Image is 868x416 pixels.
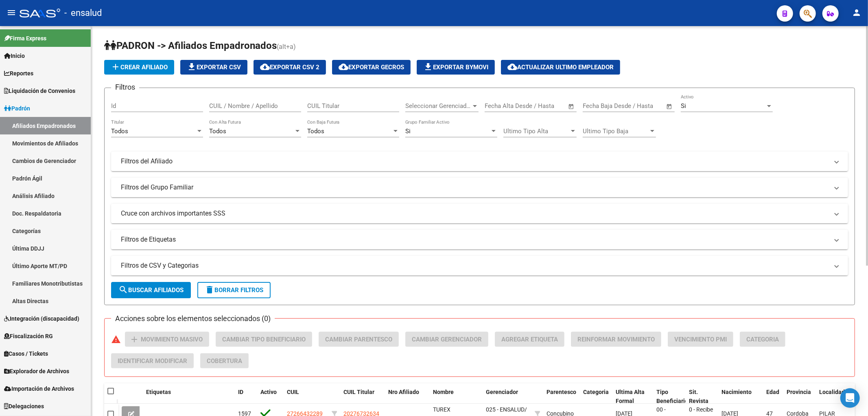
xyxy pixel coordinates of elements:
button: Exportar GECROS [332,60,411,75]
input: Fecha fin [623,102,662,110]
span: Borrar Filtros [205,286,263,294]
datatable-header-cell: Activo [257,383,284,410]
span: Ultimo Tipo Alta [503,128,569,135]
mat-icon: file_download [187,62,197,72]
span: CUIL [287,389,299,395]
mat-icon: file_download [423,62,433,72]
input: Fecha inicio [485,102,518,110]
mat-icon: warning [111,335,121,344]
span: Firma Express [4,34,46,43]
span: Cobertura [207,357,242,365]
mat-icon: menu [7,8,16,18]
span: Explorador de Archivos [4,367,69,376]
span: Si [405,128,411,135]
span: Ultimo Tipo Baja [583,128,649,135]
button: Cambiar Gerenciador [405,332,488,347]
datatable-header-cell: Gerenciador [483,383,531,410]
datatable-header-cell: CUIL Titular [340,383,385,410]
span: Casos / Tickets [4,349,48,358]
mat-expansion-panel-header: Filtros del Grupo Familiar [111,178,848,197]
button: Borrar Filtros [197,282,271,298]
button: Categoria [740,332,785,347]
span: Exportar CSV 2 [260,64,319,71]
datatable-header-cell: Sit. Revista [686,383,718,410]
mat-panel-title: Filtros del Afiliado [121,157,829,166]
span: Padrón [4,104,30,113]
span: Etiquetas [146,389,171,395]
datatable-header-cell: Nacimiento [718,383,763,410]
span: Todos [307,128,324,135]
button: Cobertura [200,353,249,368]
span: Agregar Etiqueta [501,336,558,343]
h3: Acciones sobre los elementos seleccionados (0) [111,313,275,324]
button: Identificar Modificar [111,353,194,368]
span: Exportar GECROS [339,64,404,71]
span: Categoria [746,336,779,343]
button: Open calendar [665,102,674,111]
span: Cambiar Parentesco [325,336,392,343]
span: Reportes [4,69,33,78]
span: Categoria [583,389,609,395]
button: Open calendar [567,102,576,111]
span: - ensalud [64,4,102,22]
span: Parentesco [547,389,576,395]
button: Exportar Bymovi [417,60,495,75]
mat-icon: person [852,8,861,18]
span: Vencimiento PMI [674,336,727,343]
span: CUIL Titular [343,389,374,395]
mat-panel-title: Filtros de Etiquetas [121,235,829,244]
span: Reinformar Movimiento [577,336,655,343]
datatable-header-cell: Nro Afiliado [385,383,430,410]
datatable-header-cell: CUIL [284,383,328,410]
h3: Filtros [111,81,139,93]
span: Buscar Afiliados [118,286,184,294]
mat-icon: cloud_download [339,62,348,72]
span: Cambiar Gerenciador [412,336,482,343]
span: Seleccionar Gerenciador [405,102,471,110]
mat-expansion-panel-header: Filtros de Etiquetas [111,230,848,249]
button: Agregar Etiqueta [495,332,564,347]
button: Cambiar Tipo Beneficiario [216,332,312,347]
button: Cambiar Parentesco [319,332,399,347]
span: Identificar Modificar [118,357,187,365]
span: Nro Afiliado [388,389,419,395]
mat-icon: search [118,285,128,295]
button: Actualizar ultimo Empleador [501,60,620,75]
span: Importación de Archivos [4,384,74,393]
mat-icon: delete [205,285,214,295]
span: 025 - ENSALUD [486,406,525,413]
span: Liquidación de Convenios [4,86,75,95]
span: Provincia [787,389,811,395]
span: Delegaciones [4,402,44,411]
mat-expansion-panel-header: Filtros de CSV y Categorias [111,256,848,275]
span: Gerenciador [486,389,518,395]
span: Edad [766,389,779,395]
span: Inicio [4,51,25,60]
datatable-header-cell: Nombre [430,383,483,410]
button: Reinformar Movimiento [571,332,661,347]
span: Crear Afiliado [111,64,168,71]
button: Buscar Afiliados [111,282,191,298]
mat-expansion-panel-header: Filtros del Afiliado [111,152,848,171]
span: Todos [209,128,226,135]
span: Tipo Beneficiario [656,389,688,405]
button: Exportar CSV 2 [254,60,326,75]
span: Sit. Revista [689,389,708,405]
span: Ultima Alta Formal [616,389,645,405]
datatable-header-cell: Parentesco [543,383,580,410]
span: Localidad [819,389,845,395]
span: Nacimiento [722,389,752,395]
button: Movimiento Masivo [125,332,209,347]
span: Activo [260,389,277,395]
span: Integración (discapacidad) [4,314,79,323]
span: ID [238,389,243,395]
button: Exportar CSV [180,60,247,75]
span: (alt+a) [277,43,296,51]
mat-icon: cloud_download [507,62,517,72]
div: Open Intercom Messenger [840,388,860,408]
datatable-header-cell: ID [235,383,257,410]
mat-icon: cloud_download [260,62,270,72]
span: Cambiar Tipo Beneficiario [222,336,306,343]
mat-panel-title: Cruce con archivos importantes SSS [121,209,829,218]
span: Todos [111,128,128,135]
